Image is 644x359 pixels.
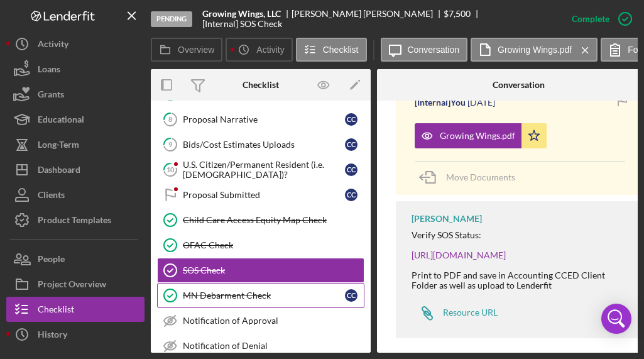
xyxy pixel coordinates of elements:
[226,38,292,62] button: Activity
[493,80,545,90] div: Conversation
[6,82,145,107] button: Grants
[323,45,359,55] label: Checklist
[168,115,172,123] tspan: 8
[440,131,515,141] div: Growing Wings.pdf
[157,258,364,283] a: SOS Check
[6,246,145,272] button: People
[183,341,364,351] div: Notification of Denial
[243,80,279,90] div: Checklist
[168,140,173,148] tspan: 9
[443,307,498,318] div: Resource URL
[412,214,482,224] div: [PERSON_NAME]
[471,38,598,62] button: Growing Wings.pdf
[38,322,67,350] div: History
[183,140,345,150] div: Bids/Cost Estimates Uploads
[6,31,145,57] button: Activity
[412,230,628,240] div: Verify SOS Status:
[467,97,495,108] time: 2025-08-14 22:13
[183,265,364,275] div: SOS Check
[601,304,631,334] div: Open Intercom Messenger
[38,31,68,60] div: Activity
[38,246,65,275] div: People
[183,190,345,200] div: Proposal Submitted
[415,123,547,148] button: Growing Wings.pdf
[151,11,192,27] div: Pending
[345,138,357,151] div: c c
[166,165,175,174] tspan: 10
[183,316,364,326] div: Notification of Approval
[415,162,528,193] button: Move Documents
[157,283,364,308] a: MN Debarment Checkcc
[345,163,357,176] div: c c
[157,107,364,132] a: 8Proposal Narrativecc
[6,132,145,157] button: Long-Term
[381,38,468,62] button: Conversation
[157,157,364,182] a: 10U.S. Citizen/Permanent Resident (i.e. [DEMOGRAPHIC_DATA])?cc
[6,57,145,82] button: Loans
[6,322,145,347] button: History
[6,157,145,182] button: Dashboard
[183,160,345,180] div: U.S. Citizen/Permanent Resident (i.e. [DEMOGRAPHIC_DATA])?
[292,9,444,19] div: [PERSON_NAME] [PERSON_NAME]
[157,207,364,233] a: Child Care Access Equity Map Check
[183,215,364,225] div: Child Care Access Equity Map Check
[256,45,284,55] label: Activity
[38,297,74,325] div: Checklist
[415,97,466,108] div: [Internal] You
[183,114,345,124] div: Proposal Narrative
[559,6,638,31] button: Complete
[345,289,357,302] div: c c
[446,172,515,182] span: Move Documents
[296,38,367,62] button: Checklist
[38,182,65,211] div: Clients
[202,19,282,29] div: [Internal] SOS Check
[38,207,111,236] div: Product Templates
[157,132,364,157] a: 9Bids/Cost Estimates Uploadscc
[6,272,145,297] button: Project Overview
[6,297,145,322] button: Checklist
[183,290,345,301] div: MN Debarment Check
[408,45,460,55] label: Conversation
[38,107,84,135] div: Educational
[345,113,357,126] div: c c
[183,240,364,250] div: OFAC Check
[6,107,145,132] button: Educational
[498,45,572,55] label: Growing Wings.pdf
[345,189,357,201] div: c c
[151,38,222,62] button: Overview
[157,182,364,207] a: Proposal Submittedcc
[38,132,79,160] div: Long-Term
[412,250,506,260] a: [URL][DOMAIN_NAME]
[157,333,364,358] a: Notification of Denial
[6,207,145,233] button: Product Templates
[178,45,214,55] label: Overview
[412,270,628,290] div: Print to PDF and save in Accounting CCED Client Folder as well as upload to Lenderfit
[572,6,609,31] div: Complete
[202,9,281,19] b: Growing Wings, LLC
[38,157,80,185] div: Dashboard
[157,233,364,258] a: OFAC Check
[38,82,64,110] div: Grants
[6,182,145,207] button: Clients
[412,301,498,326] a: Resource URL
[157,308,364,333] a: Notification of Approval
[38,272,106,300] div: Project Overview
[444,8,471,19] span: $7,500
[38,57,60,85] div: Loans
